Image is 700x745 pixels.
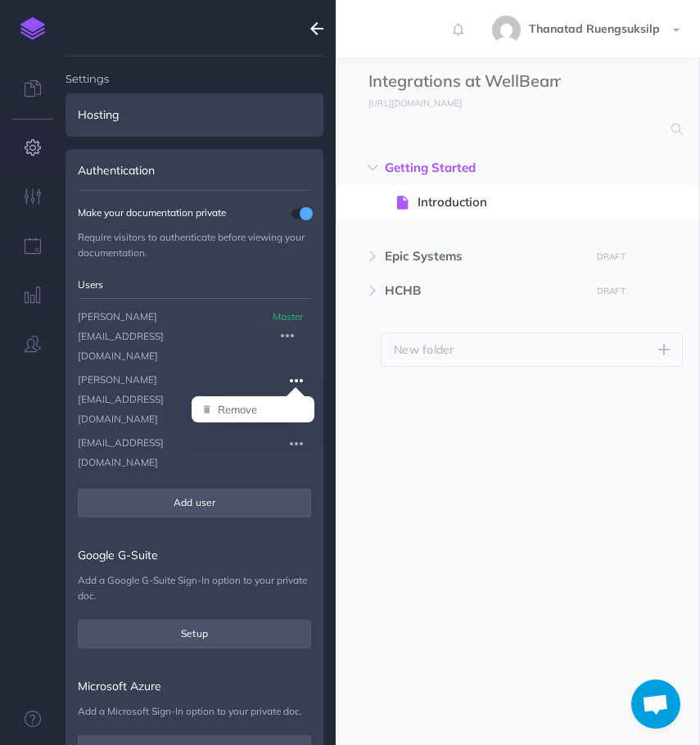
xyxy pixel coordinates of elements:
[368,70,561,94] input: Documentation Name
[597,251,625,262] small: DRAFT
[20,17,45,40] img: logo-mark.svg
[418,192,601,212] span: Introduction
[385,158,580,178] span: Getting Started
[78,433,282,472] span: [EMAIL_ADDRESS][DOMAIN_NAME]
[78,370,282,429] span: [PERSON_NAME][EMAIL_ADDRESS][DOMAIN_NAME]
[78,703,311,719] p: Add a Microsoft Sign-In option to your private doc.
[78,620,311,648] button: Setup
[631,680,680,729] div: Open chat
[385,281,580,300] span: HCHB
[78,572,311,603] p: Add a Google G-Suite Sign-In option to your private doc.
[78,277,311,292] p: Users
[78,489,311,517] button: Add user
[65,56,323,84] h4: Settings
[336,94,478,111] a: [URL][DOMAIN_NAME]
[273,310,303,323] small: Master
[368,97,462,109] small: [URL][DOMAIN_NAME]
[65,534,323,576] span: Google G-Suite
[521,21,668,36] span: Thanatad Ruengsuksilp
[65,149,323,192] div: Authentication
[385,246,580,266] span: Epic Systems
[590,247,631,266] button: DRAFT
[394,341,454,359] p: New folder
[65,93,323,136] div: Hosting
[192,396,314,423] a: Remove
[590,282,631,300] button: DRAFT
[65,665,323,707] span: Microsoft Azure
[381,332,683,367] button: New folder
[78,205,226,220] small: Make your documentation private
[597,286,625,296] small: DRAFT
[368,115,662,144] input: Search
[78,229,311,260] p: Require visitors to authenticate before viewing your documentation.
[492,16,521,44] img: a15f4a193e07d44d52765b70a6977195.jpg
[78,307,273,366] span: [PERSON_NAME][EMAIL_ADDRESS][DOMAIN_NAME]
